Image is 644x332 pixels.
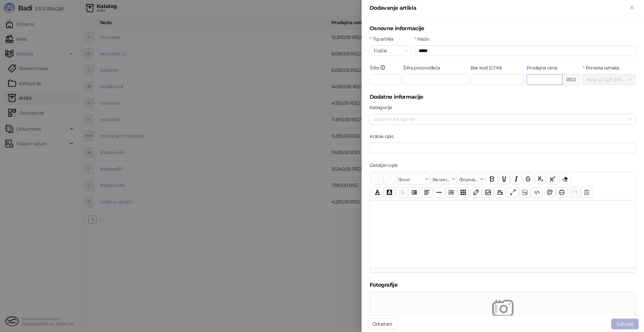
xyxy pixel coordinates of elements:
[370,93,636,101] h5: Dodatne informacije
[458,174,485,184] button: Формати
[507,187,519,198] button: Приказ преко целог екрана
[470,187,482,198] button: Веза
[370,104,396,111] label: Kategorije
[486,174,498,184] button: Подебљано
[370,35,397,43] label: Tip artikla
[415,35,433,43] label: Naziv
[370,4,628,12] div: Dodavanje artikla
[367,319,397,329] button: Odustani
[523,174,534,184] button: Прецртано
[569,187,580,198] button: Сачувај
[384,187,395,198] button: Боја позадине
[547,174,558,184] button: Експонент
[498,174,510,184] button: Подвучено
[531,187,543,198] button: Приказ кода
[544,187,555,198] button: Преглед
[433,187,445,198] button: Хоризонтална линија
[431,174,457,184] button: Величина
[415,45,636,56] input: Naziv
[587,75,632,85] span: Није у ПДВ - [PERSON_NAME] ( 0,00 %)
[471,64,506,72] label: Bar kod (GTIN)
[581,187,592,198] button: Шаблон
[421,187,433,198] button: Поравнање
[370,143,636,153] input: Kratak opis
[535,174,546,184] button: Индексирано
[396,187,408,198] button: Извлачење
[519,187,531,198] button: Прикажи блокове
[611,319,639,329] button: Sačuvaj
[556,187,568,198] button: Штампај
[628,4,636,12] button: Zatvori
[372,187,383,198] button: Боја текста
[396,174,430,184] button: Фонт
[370,161,402,169] label: Detaljan opis
[372,174,383,184] button: Поврати
[527,64,561,72] label: Prodajna cena
[370,281,636,289] h5: Fotografije
[482,187,494,198] button: Слика
[492,297,514,319] img: empty
[562,74,580,85] div: RSD
[403,74,468,85] input: Šifra proizvođača
[370,133,397,140] label: Kratak opis
[374,46,408,56] span: Fizički
[409,187,420,198] button: Увлачење
[445,187,457,198] button: Листа
[511,174,522,184] button: Искошено
[384,174,395,184] button: Понови
[403,64,444,72] label: Šifra proizvođača
[583,64,623,72] label: Poreska oznaka
[370,64,390,72] label: Šifra
[471,74,524,85] input: Bar kod (GTIN)
[494,187,506,198] button: Видео
[458,187,469,198] button: Табела
[559,174,571,184] button: Уклони формат
[370,25,636,33] h5: Osnovne informacije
